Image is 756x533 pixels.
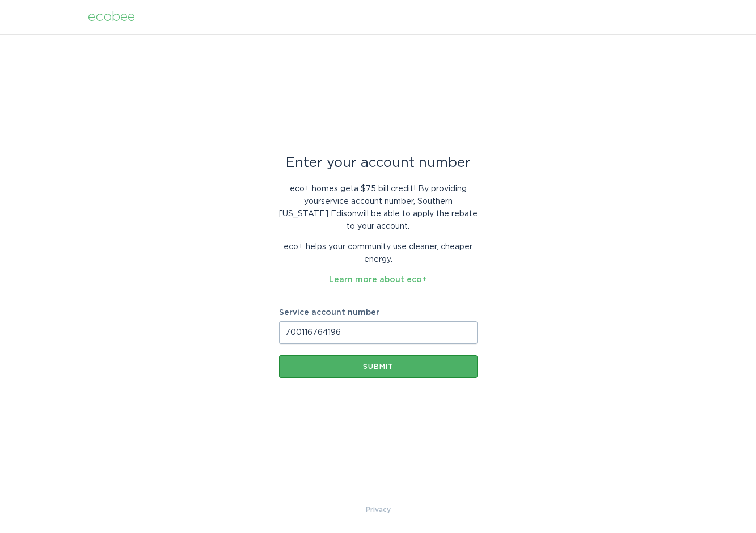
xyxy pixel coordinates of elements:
p: eco+ helps your community use cleaner, cheaper energy. [279,241,478,266]
div: ecobee [88,11,135,23]
button: Submit [279,355,478,378]
label: Service account number [279,309,478,317]
p: eco+ homes get a $75 bill credit ! By providing your service account number , Southern [US_STATE]... [279,183,478,233]
a: Learn more about eco+ [329,276,427,284]
div: Submit [285,363,472,370]
div: Enter your account number [279,157,478,169]
a: Privacy Policy & Terms of Use [366,503,391,516]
